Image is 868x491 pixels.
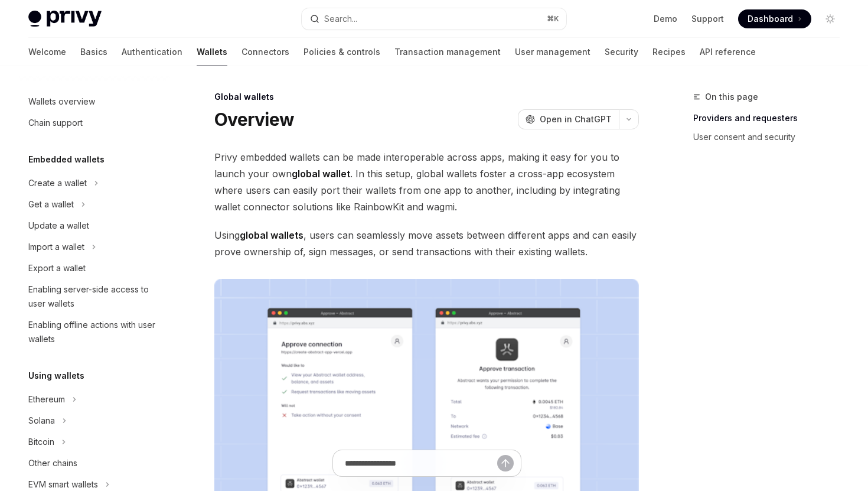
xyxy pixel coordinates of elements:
[540,113,612,125] span: Open in ChatGPT
[28,11,102,27] img: light logo
[515,38,590,66] a: User management
[19,91,170,112] a: Wallets overview
[28,116,83,130] div: Chain support
[705,90,758,104] span: On this page
[28,152,105,167] h5: Embedded wallets
[28,282,163,311] div: Enabling server-side access to user wallets
[214,149,639,215] span: Privy embedded wallets can be made interoperable across apps, making it easy for you to launch yo...
[28,435,54,449] div: Bitcoin
[19,215,170,236] a: Update a wallet
[302,8,566,30] button: Search...⌘K
[700,38,756,66] a: API reference
[324,12,357,26] div: Search...
[28,261,86,275] div: Export a wallet
[547,14,559,24] span: ⌘ K
[497,455,514,472] button: Send message
[19,453,170,474] a: Other chains
[28,95,95,109] div: Wallets overview
[738,9,811,28] a: Dashboard
[19,258,170,279] a: Export a wallet
[122,38,182,66] a: Authentication
[242,38,289,66] a: Connectors
[19,314,170,350] a: Enabling offline actions with user wallets
[518,109,619,129] button: Open in ChatGPT
[821,9,840,28] button: Toggle dark mode
[693,109,849,128] a: Providers and requesters
[214,91,639,103] div: Global wallets
[28,414,55,428] div: Solana
[691,13,724,25] a: Support
[19,279,170,314] a: Enabling server-side access to user wallets
[28,38,66,66] a: Welcome
[605,38,638,66] a: Security
[654,13,677,25] a: Demo
[28,392,65,407] div: Ethereum
[214,109,294,130] h1: Overview
[28,176,87,190] div: Create a wallet
[28,240,84,254] div: Import a wallet
[28,318,163,346] div: Enabling offline actions with user wallets
[693,128,849,147] a: User consent and security
[28,197,74,212] div: Get a wallet
[394,38,501,66] a: Transaction management
[19,112,170,134] a: Chain support
[292,168,350,180] strong: global wallet
[214,227,639,260] span: Using , users can seamlessly move assets between different apps and can easily prove ownership of...
[80,38,107,66] a: Basics
[197,38,227,66] a: Wallets
[28,456,77,470] div: Other chains
[28,219,89,233] div: Update a wallet
[28,369,84,383] h5: Using wallets
[304,38,380,66] a: Policies & controls
[652,38,686,66] a: Recipes
[748,13,793,25] span: Dashboard
[240,229,304,241] strong: global wallets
